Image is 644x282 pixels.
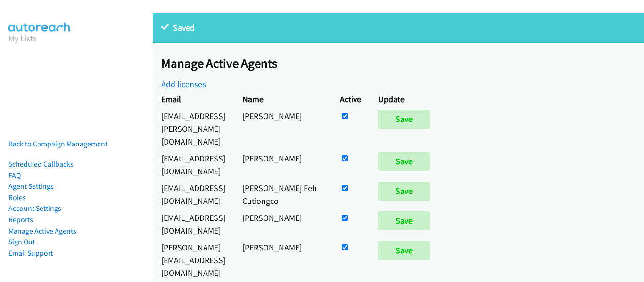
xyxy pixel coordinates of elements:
[153,239,234,281] td: [PERSON_NAME][EMAIL_ADDRESS][DOMAIN_NAME]
[161,79,206,89] a: Add licenses
[234,90,331,107] th: Name
[8,139,107,148] a: Back to Campaign Management
[8,33,37,44] a: My Lists
[370,90,443,107] th: Update
[331,90,370,107] th: Active
[153,90,234,107] th: Email
[161,56,644,72] h2: Manage Active Agents
[8,215,33,224] a: Reports
[378,211,430,230] input: Save
[153,179,234,209] td: [EMAIL_ADDRESS][DOMAIN_NAME]
[153,150,234,179] td: [EMAIL_ADDRESS][DOMAIN_NAME]
[234,239,331,281] td: [PERSON_NAME]
[234,209,331,239] td: [PERSON_NAME]
[8,193,26,202] a: Roles
[234,107,331,150] td: [PERSON_NAME]
[378,241,430,260] input: Save
[161,21,636,34] p: Saved
[378,152,430,171] input: Save
[234,179,331,209] td: [PERSON_NAME] Feh Cutiongco
[8,237,35,246] a: Sign Out
[8,160,74,169] a: Scheduled Callbacks
[153,209,234,239] td: [EMAIL_ADDRESS][DOMAIN_NAME]
[8,226,76,235] a: Manage Active Agents
[378,110,430,129] input: Save
[153,107,234,150] td: [EMAIL_ADDRESS][PERSON_NAME][DOMAIN_NAME]
[378,182,430,201] input: Save
[8,249,53,258] a: Email Support
[8,182,54,191] a: Agent Settings
[234,150,331,179] td: [PERSON_NAME]
[8,204,61,213] a: Account Settings
[8,171,21,180] a: FAQ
